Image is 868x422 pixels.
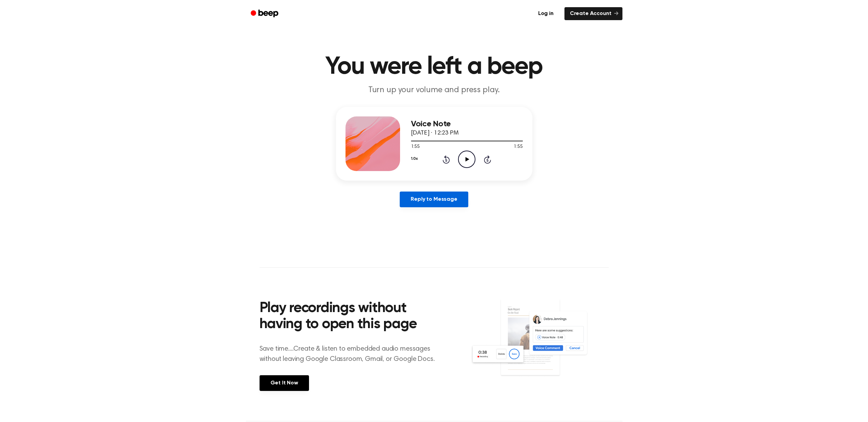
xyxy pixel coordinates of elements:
img: Voice Comments on Docs and Recording Widget [470,298,608,390]
span: 1:55 [411,143,420,151]
p: Turn up your volume and press play. [303,85,565,96]
h1: You were left a beep [260,55,609,79]
span: 1:55 [514,143,523,151]
h2: Play recordings without having to open this page [260,300,443,333]
h3: Voice Note [411,119,523,129]
a: Beep [246,7,284,20]
button: 1.0x [411,153,418,165]
a: Log in [531,6,560,22]
a: Create Account [564,7,622,20]
span: [DATE] · 12:23 PM [411,130,459,136]
a: Get It Now [260,375,309,391]
p: Save time....Create & listen to embedded audio messages without leaving Google Classroom, Gmail, ... [260,344,443,364]
a: Reply to Message [400,192,468,207]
